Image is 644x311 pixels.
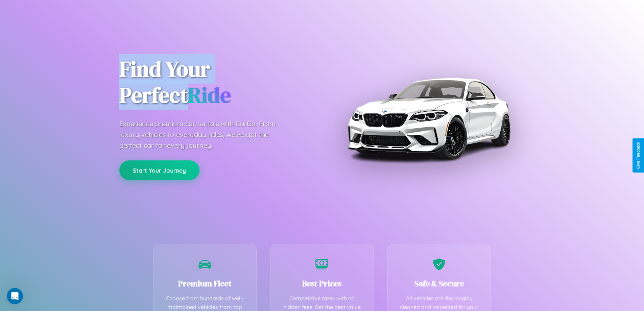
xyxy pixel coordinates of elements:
h3: Best Prices [281,278,363,289]
p: Experience premium car rentals with CarGo. From luxury vehicles to everyday rides, we've got the ... [119,118,288,151]
h3: Premium Fleet [164,278,246,289]
iframe: Intercom live chat [7,288,23,304]
img: Premium BMW car rental vehicle [344,34,513,203]
button: Start Your Journey [119,160,199,180]
div: Give Feedback [636,142,641,169]
span: Ride [188,80,231,110]
h3: Safe & Secure [398,278,481,289]
h1: Find Your Perfect [119,56,312,108]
